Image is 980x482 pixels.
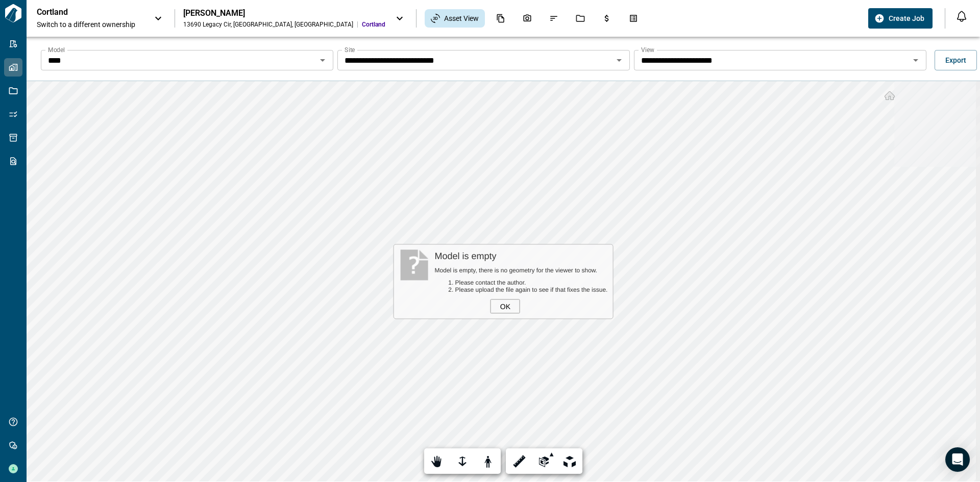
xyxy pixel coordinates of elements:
[935,50,977,70] button: Export
[868,8,933,29] button: Create Job
[945,447,970,472] div: Open Intercom Messenger
[517,10,538,27] div: Photos
[444,13,479,23] span: Asset View
[455,278,608,286] li: Please contact the author.
[345,45,355,54] label: Site
[623,10,644,27] div: Takeoff Center
[889,13,924,23] span: Create Job
[435,266,608,273] div: Model is empty, there is no geometry for the viewer to show.
[543,10,565,27] div: Issues & Info
[570,10,591,27] div: Jobs
[909,53,923,67] button: Open
[491,299,520,313] div: OK
[612,53,626,67] button: Open
[362,20,385,29] span: Cortland
[953,8,970,24] button: Open notification feed
[37,7,129,17] p: Cortland
[37,19,144,30] span: Switch to a different ownership
[48,45,65,54] label: Model
[455,286,608,293] li: Please upload the file again to see if that fixes the issue.
[596,10,618,27] div: Budgets
[315,53,330,67] button: Open
[435,250,608,261] div: Model is empty
[183,20,353,29] div: 13690 Legacy Cir , [GEOGRAPHIC_DATA] , [GEOGRAPHIC_DATA]
[183,8,385,18] div: [PERSON_NAME]
[641,45,654,54] label: View
[490,10,511,27] div: Documents
[425,9,485,28] div: Asset View
[945,55,966,65] span: Export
